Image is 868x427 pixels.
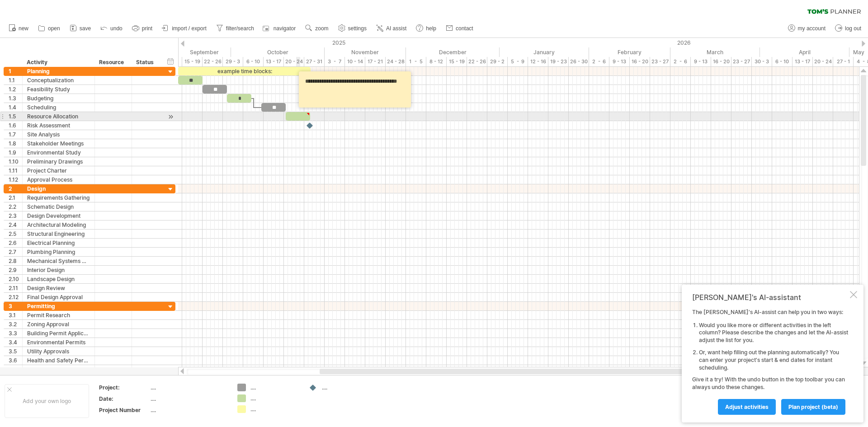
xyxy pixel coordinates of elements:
[203,57,223,66] div: 22 - 26
[166,112,175,122] div: scroll to activity
[9,257,22,265] div: 2.8
[9,112,22,121] div: 1.5
[9,184,22,193] div: 2
[786,23,828,34] a: my account
[325,47,406,57] div: November 2025
[500,47,589,57] div: January 2026
[243,57,264,66] div: 6 - 10
[151,395,226,403] div: ....
[99,395,149,403] div: Date:
[345,57,365,66] div: 10 - 14
[27,266,90,274] div: Interior Design
[443,23,476,34] a: contact
[813,57,833,66] div: 20 - 24
[27,338,90,347] div: Environmental Permits
[9,175,22,184] div: 1.12
[569,57,589,66] div: 26 - 30
[447,57,467,66] div: 15 - 19
[699,349,848,371] li: Or, want help filling out the planning automatically? You can enter your project's start & end da...
[27,365,90,374] div: Fire Department Approval
[27,275,90,283] div: Landscape Design
[178,67,311,75] div: example time blocks:
[336,23,369,34] a: settings
[182,57,203,66] div: 15 - 19
[27,184,90,193] div: Design
[27,221,90,229] div: Architectural Modeling
[725,404,769,410] span: Adjust activities
[609,57,630,66] div: 9 - 13
[691,57,711,66] div: 9 - 13
[9,67,22,75] div: 1
[406,47,500,57] div: December 2025
[788,404,838,410] span: plan project (beta)
[27,248,90,256] div: Plumbing Planning
[9,221,22,229] div: 2.4
[27,166,90,175] div: Project Charter
[9,365,22,374] div: 3.7
[9,320,22,328] div: 3.2
[27,76,90,84] div: Conceptualization
[760,47,849,57] div: April 2026
[718,399,776,415] a: Adjust activities
[833,57,854,66] div: 27 - 1
[250,394,300,402] div: ....
[250,384,300,391] div: ....
[9,347,22,356] div: 3.5
[6,23,31,34] a: new
[9,293,22,301] div: 2.12
[151,384,226,391] div: ....
[9,338,22,347] div: 3.4
[630,57,650,66] div: 16 - 20
[48,25,60,32] span: open
[365,57,386,66] div: 17 - 21
[670,57,691,66] div: 2 - 6
[27,148,90,157] div: Environmental Study
[414,23,439,34] a: help
[151,406,226,414] div: ....
[27,284,90,292] div: Design Review
[374,23,409,34] a: AI assist
[9,130,22,139] div: 1.7
[315,25,328,32] span: zoom
[27,211,90,220] div: Design Development
[589,47,670,57] div: February 2026
[261,23,298,34] a: navigator
[589,57,609,66] div: 2 - 6
[699,322,848,344] li: Would you like more or different activities in the left column? Please describe the changes and l...
[5,384,89,418] div: Add your own logo
[9,239,22,247] div: 2.6
[27,320,90,328] div: Zoning Approval
[110,25,123,32] span: undo
[264,57,284,66] div: 13 - 17
[9,230,22,238] div: 2.5
[9,202,22,211] div: 2.2
[325,57,345,66] div: 3 - 7
[27,94,90,103] div: Budgeting
[487,57,508,66] div: 29 - 2
[27,85,90,94] div: Feasibility Study
[303,23,331,34] a: zoom
[27,356,90,365] div: Health and Safety Permits
[226,25,254,32] span: filter/search
[130,23,155,34] a: print
[845,25,861,32] span: log out
[27,175,90,184] div: Approval Process
[27,193,90,202] div: Requirements Gathering
[27,347,90,356] div: Utility Approvals
[27,157,90,166] div: Preliminary Drawings
[142,25,152,32] span: print
[142,47,231,57] div: September 2025
[36,23,63,34] a: open
[304,57,325,66] div: 27 - 31
[670,47,760,57] div: March 2026
[27,67,90,75] div: Planning
[322,384,371,391] div: ....
[692,309,848,414] div: The [PERSON_NAME]'s AI-assist can help you in two ways: Give it a try! With the undo button in th...
[99,406,149,414] div: Project Number
[231,47,325,57] div: October 2025
[9,139,22,148] div: 1.8
[9,275,22,283] div: 2.10
[27,130,90,139] div: Site Analysis
[9,311,22,319] div: 3.1
[456,25,473,32] span: contact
